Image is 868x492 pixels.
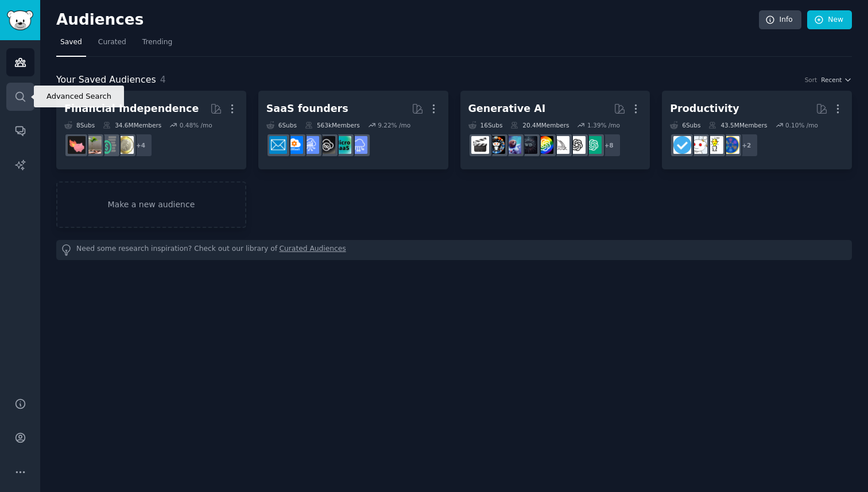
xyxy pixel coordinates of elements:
div: Generative AI [468,102,546,116]
img: UKPersonalFinance [116,136,134,154]
span: Your Saved Audiences [56,73,156,87]
div: 0.10 % /mo [785,121,818,129]
img: LifeProTips [722,136,739,154]
img: weirddalle [520,136,537,154]
div: + 2 [734,133,758,157]
div: 16 Sub s [468,121,503,129]
a: Curated Audiences [280,244,346,256]
div: 20.4M Members [510,121,569,129]
a: Make a new audience [56,181,246,228]
div: 6 Sub s [266,121,297,129]
img: Fire [84,136,102,154]
img: aiArt [487,136,505,154]
img: aivideo [471,136,489,154]
div: 1.39 % /mo [587,121,620,129]
img: GummySearch logo [7,10,33,30]
div: 563k Members [305,121,360,129]
img: SaaS_Email_Marketing [269,136,287,154]
span: Trending [142,37,172,48]
img: getdisciplined [673,136,691,154]
img: productivity [689,136,707,154]
span: Saved [60,37,82,48]
div: Financial Independence [64,102,199,116]
div: Sort [805,76,817,84]
img: fatFIRE [68,136,86,154]
div: 8 Sub s [64,121,95,129]
a: SaaS founders6Subs563kMembers9.22% /moSaaSmicrosaasNoCodeSaaSSaaSSalesB2BSaaSSaaS_Email_Marketing [258,91,448,169]
button: Recent [821,76,852,84]
img: B2BSaaS [285,136,303,154]
img: SaaS [350,136,367,154]
div: Productivity [670,102,739,116]
a: Info [759,10,801,30]
img: ChatGPT [584,136,602,154]
a: Trending [138,33,176,57]
a: Curated [94,33,130,57]
div: Need some research inspiration? Check out our library of [56,240,852,260]
img: SaaSSales [301,136,319,154]
div: 6 Sub s [670,121,700,129]
div: 34.6M Members [103,121,161,129]
span: Recent [821,76,842,84]
a: Financial Independence8Subs34.6MMembers0.48% /mo+4UKPersonalFinanceFinancialPlanningFirefatFIRE [56,91,246,169]
img: lifehacks [706,136,723,154]
div: + 8 [597,133,621,157]
div: 0.48 % /mo [180,121,212,129]
div: 9.22 % /mo [378,121,410,129]
div: + 4 [129,133,153,157]
a: Productivity6Subs43.5MMembers0.10% /mo+2LifeProTipslifehacksproductivitygetdisciplined [662,91,852,169]
h2: Audiences [56,11,759,29]
img: OpenAI [568,136,586,154]
img: FinancialPlanning [100,136,118,154]
img: NoCodeSaaS [317,136,335,154]
span: Curated [98,37,126,48]
img: midjourney [552,136,569,154]
div: SaaS founders [266,102,348,116]
img: microsaas [334,136,351,154]
img: GPT3 [536,136,553,154]
img: StableDiffusion [503,136,521,154]
a: New [807,10,852,30]
a: Generative AI16Subs20.4MMembers1.39% /mo+8ChatGPTOpenAImidjourneyGPT3weirddalleStableDiffusionaiA... [460,91,650,169]
span: 4 [160,74,166,85]
a: Saved [56,33,86,57]
div: 43.5M Members [708,121,767,129]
